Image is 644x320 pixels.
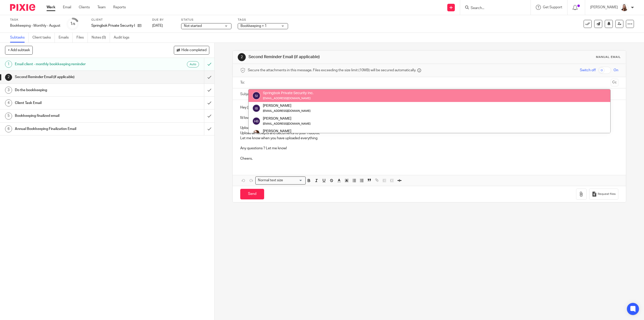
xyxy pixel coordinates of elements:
[113,5,126,10] a: Reports
[10,4,35,11] img: Pixie
[240,24,267,28] span: Bookkeeping + 1
[47,5,55,10] a: Work
[15,73,138,81] h1: Second Reminder Email (if applicable)
[598,192,616,196] span: Request files
[596,55,621,59] div: Manual email
[152,18,175,22] label: Due by
[263,97,310,100] small: [EMAIL_ADDRESS][DOMAIN_NAME]
[10,23,60,28] div: Bookkeeping - Monthly - August
[238,18,288,22] label: Tags
[15,60,138,68] h1: Email client - monthly bookkeeping reminder
[543,6,562,9] span: Get Support
[72,23,75,25] small: /6
[5,46,33,54] button: + Add subtask
[32,33,55,43] a: Client tasks
[240,189,264,200] input: Send
[114,33,133,43] a: Audit logs
[187,61,199,67] div: Auto
[63,5,71,10] a: Email
[263,129,333,134] div: [PERSON_NAME]
[240,131,618,136] p: Upload all reciepts and documents to your HubDoc
[620,4,628,12] img: Larissa-headshot-cropped.jpg
[263,122,310,125] small: [EMAIL_ADDRESS][DOMAIN_NAME]
[255,176,306,184] div: Search for option
[257,178,284,183] span: Normal text size
[252,130,260,138] img: Kelsey%20Website-compressed%20Resized.jpg
[5,125,12,132] div: 6
[240,115,618,120] p: I'd love to wrap up your bookkeeping. I know that work/life can get really busy, so just give me ...
[152,24,163,27] span: [DATE]
[580,68,596,73] span: Switch off
[240,125,618,130] p: Upload current statements to your Hubdoc
[10,18,60,22] label: Task
[70,21,75,27] div: 1
[240,92,253,97] label: Subject:
[92,33,110,43] a: Notes (0)
[15,99,138,107] h1: Client Task Email
[97,5,106,10] a: Team
[238,53,246,61] div: 2
[240,80,246,85] label: To:
[59,33,73,43] a: Emails
[263,116,310,121] div: [PERSON_NAME]
[76,33,88,43] a: Files
[263,103,310,108] div: [PERSON_NAME]
[5,61,12,68] div: 1
[252,117,260,125] img: svg%3E
[470,6,515,11] input: Search
[15,86,138,94] h1: Do the bookkeeping
[174,46,209,54] button: Hide completed
[5,74,12,81] div: 2
[240,146,618,151] p: Any questions ? Let me know!
[181,18,231,22] label: Status
[184,24,202,28] span: Not started
[181,48,207,52] span: Hide completed
[91,18,146,22] label: Client
[263,91,313,96] div: Springbok Private Security Inc.
[614,68,618,73] span: On
[5,87,12,94] div: 3
[285,178,303,183] input: Search for option
[5,113,12,120] div: 5
[240,151,618,161] p: Cheers,
[79,5,90,10] a: Clients
[240,105,618,110] p: Hey [PERSON_NAME],
[611,79,618,86] button: Cc
[589,189,618,200] button: Request files
[590,5,618,10] p: [PERSON_NAME]
[91,23,135,28] p: Springbok Private Security Inc.
[249,54,440,60] h1: Second Reminder Email (if applicable)
[15,112,138,120] h1: Bookkeeping finalized email
[5,99,12,106] div: 4
[15,125,138,133] h1: Annual Bookkeeping Finalization Email
[252,104,260,112] img: svg%3E
[252,92,260,100] img: svg%3E
[10,33,29,43] a: Subtasks
[263,110,310,112] small: [EMAIL_ADDRESS][DOMAIN_NAME]
[240,136,618,141] p: Let me know when you have uploaded everything
[248,68,416,73] span: Secure the attachments in this message. Files exceeding the size limit (10MB) will be secured aut...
